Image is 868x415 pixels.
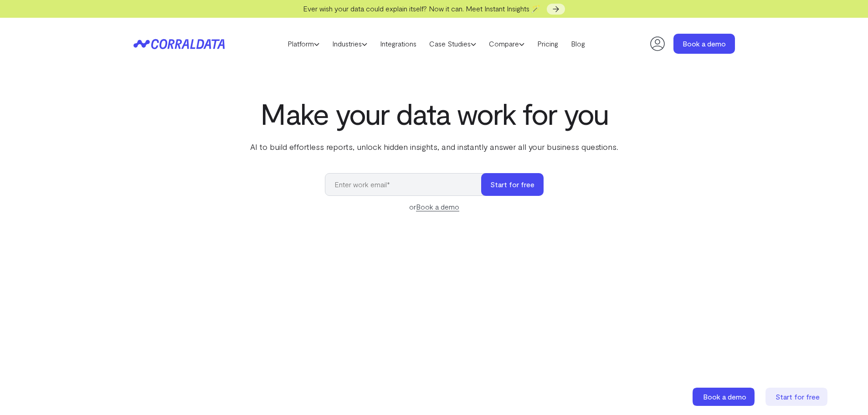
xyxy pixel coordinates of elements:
[248,97,620,130] h1: Make your data work for you
[703,392,746,401] span: Book a demo
[481,173,544,196] button: Start for free
[326,37,374,51] a: Industries
[423,37,483,51] a: Case Studies
[281,37,326,51] a: Platform
[416,202,459,211] a: Book a demo
[303,4,540,13] span: Ever wish your data could explain itself? Now it can. Meet Instant Insights 🪄
[248,141,620,153] p: AI to build effortless reports, unlock hidden insights, and instantly answer all your business qu...
[483,37,531,51] a: Compare
[325,173,490,196] input: Enter work email*
[673,34,735,54] a: Book a demo
[325,201,544,212] div: or
[531,37,565,51] a: Pricing
[693,388,756,406] a: Book a demo
[565,37,591,51] a: Blog
[374,37,423,51] a: Integrations
[765,388,829,406] a: Start for free
[776,392,820,401] span: Start for free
